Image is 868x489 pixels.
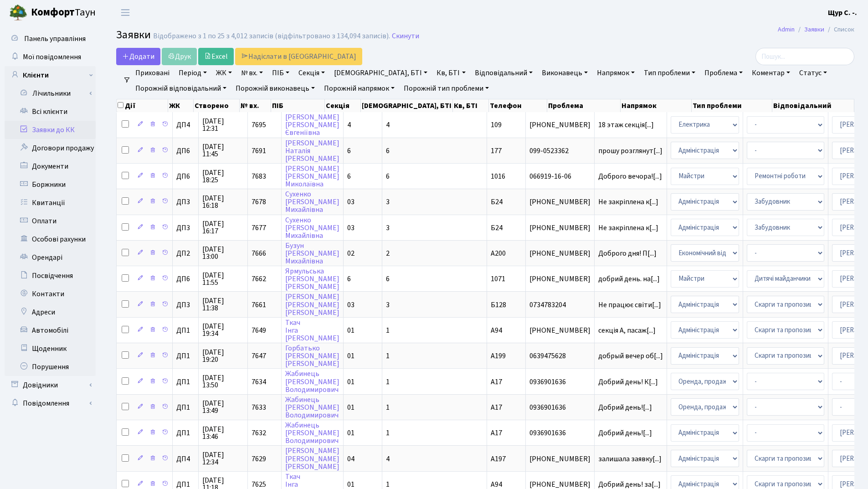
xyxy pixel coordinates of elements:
a: Відповідальний [471,65,536,81]
span: Добрий день![...] [598,428,652,438]
span: Не працює світи[...] [598,300,661,310]
span: 7649 [252,325,266,335]
span: 2 [386,248,390,258]
a: Ярмульська[PERSON_NAME][PERSON_NAME] [285,266,339,292]
a: Напрямок [593,65,638,81]
a: Жабинець[PERSON_NAME]Володимирович [285,420,339,446]
span: 0639475628 [529,352,591,360]
a: Особові рахунки [5,230,96,248]
span: ДП6 [176,147,195,154]
span: 1 [386,402,390,412]
span: 6 [386,146,390,156]
a: Приховані [132,65,173,81]
span: Панель управління [24,34,86,44]
span: [DATE] 13:50 [202,374,244,389]
a: Скинути [392,32,419,41]
span: добрий день. на[...] [598,274,660,284]
a: Admin [778,25,795,34]
span: Доброго дня! П[...] [598,248,657,258]
a: Квитанції [5,194,96,212]
a: Бузун[PERSON_NAME]Михайлівна [285,241,339,266]
span: Мої повідомлення [23,52,81,62]
span: 01 [347,351,354,361]
a: Горбатько[PERSON_NAME][PERSON_NAME] [285,343,339,369]
a: [DEMOGRAPHIC_DATA], БТІ [330,65,431,81]
a: Тип проблеми [640,65,699,81]
img: logo.png [9,4,27,22]
a: Додати [116,48,160,65]
span: секція А, пасаж[...] [598,325,656,335]
span: 3 [386,223,390,233]
span: 18 этаж секція[...] [598,120,654,130]
span: 03 [347,197,354,207]
a: Виконавець [538,65,591,81]
a: Контакти [5,285,96,303]
span: [DATE] 11:38 [202,297,244,312]
a: Посвідчення [5,267,96,285]
span: ДП3 [176,224,195,232]
span: 01 [347,325,354,335]
span: [DATE] 12:34 [202,451,244,466]
button: Переключити навігацію [114,5,137,20]
a: Сухенко[PERSON_NAME]Михайлівна [285,215,339,241]
a: Заявки до КК [5,121,96,139]
span: ДП3 [176,198,195,206]
span: [DATE] 12:31 [202,118,244,132]
a: [PERSON_NAME][PERSON_NAME][PERSON_NAME] [285,292,339,318]
a: Панель управління [5,30,96,48]
th: Тип проблеми [692,99,772,112]
span: [DATE] 13:49 [202,400,244,414]
span: добрый вечер об[...] [598,351,663,361]
span: 7633 [252,402,266,412]
span: ДП6 [176,275,195,283]
span: 109 [491,120,502,130]
span: Додати [122,51,154,62]
th: Створено [194,99,239,112]
span: [DATE] 13:00 [202,246,244,260]
span: 1 [386,428,390,438]
span: [DATE] 11:55 [202,272,244,286]
th: [DEMOGRAPHIC_DATA], БТІ [361,99,453,112]
span: 03 [347,300,354,310]
th: Дії [117,99,168,112]
span: 1 [386,377,390,387]
li: Список [824,25,854,35]
span: 1016 [491,171,505,181]
b: Комфорт [31,5,75,20]
span: 02 [347,248,354,258]
span: [DATE] 11:45 [202,143,244,158]
span: Б24 [491,197,503,207]
span: [DATE] 19:20 [202,349,244,363]
span: ДП4 [176,455,195,463]
a: Жабинець[PERSON_NAME]Володимирович [285,395,339,420]
span: 7683 [252,171,266,181]
span: прошу розглянут[...] [598,146,663,156]
span: Добрий день![...] [598,402,652,412]
span: 177 [491,146,502,156]
a: Період [175,65,211,81]
span: ДП1 [176,429,195,437]
a: Порушення [5,358,96,376]
span: залишала заявку[...] [598,454,662,464]
span: А17 [491,402,502,412]
a: Мої повідомлення [5,48,96,66]
span: 0936901636 [529,404,591,411]
span: Таун [31,5,96,21]
a: Кв, БТІ [433,65,469,81]
a: Повідомлення [5,394,96,412]
a: [PERSON_NAME]Наталія[PERSON_NAME] [285,138,339,164]
span: ДП1 [176,327,195,334]
span: 7695 [252,120,266,130]
span: 01 [347,402,354,412]
span: ДП2 [176,250,195,257]
a: Excel [198,48,234,65]
span: 7647 [252,351,266,361]
b: Щур С. -. [828,8,857,18]
span: Заявки [116,27,151,43]
span: А200 [491,248,506,258]
a: Автомобілі [5,321,96,340]
span: 7691 [252,146,266,156]
span: [DATE] 13:46 [202,426,244,440]
div: Відображено з 1 по 25 з 4,012 записів (відфільтровано з 134,094 записів). [153,32,390,41]
span: 099-0523362 [529,147,591,154]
